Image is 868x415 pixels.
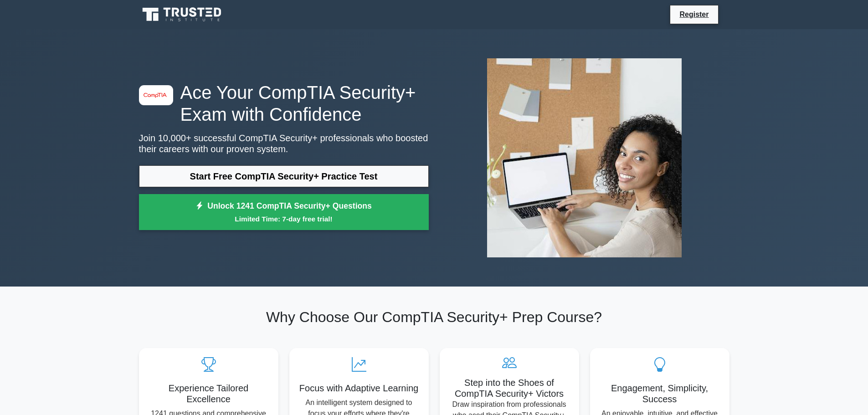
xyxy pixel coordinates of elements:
h5: Step into the Shoes of CompTIA Security+ Victors [447,377,572,399]
h5: Focus with Adaptive Learning [297,383,421,394]
small: Limited Time: 7-day free trial! [150,214,417,224]
p: Join 10,000+ successful CompTIA Security+ professionals who boosted their careers with our proven... [139,133,429,154]
h2: Why Choose Our CompTIA Security+ Prep Course? [139,308,729,326]
a: Register [674,9,714,20]
h5: Engagement, Simplicity, Success [597,383,722,405]
h5: Experience Tailored Excellence [146,383,271,405]
a: Unlock 1241 CompTIA Security+ QuestionsLimited Time: 7-day free trial! [139,194,429,231]
a: Start Free CompTIA Security+ Practice Test [139,165,429,187]
h1: Ace Your CompTIA Security+ Exam with Confidence [139,82,429,125]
